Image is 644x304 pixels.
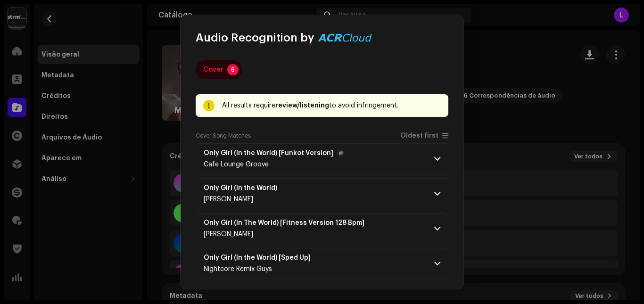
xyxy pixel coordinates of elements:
[204,266,272,272] span: Nightcore Remix Guys
[196,213,448,244] p-accordion-header: Only Girl (In The World) [Fitness Version 128 Bpm][PERSON_NAME]
[204,149,333,157] strong: Only Girl (In the World) [Funkot Version]
[196,132,251,140] label: Cover Song Matches
[400,132,438,140] span: Oldest first
[204,161,269,168] span: Cafe Lounge Groove
[204,196,253,203] span: Todd Beasley
[204,184,289,192] span: Only Girl (In the World)
[196,143,448,174] p-accordion-header: Only Girl (In the World) [Funkot Version]Cafe Lounge Groove
[204,219,364,227] strong: Only Girl (In The World) [Fitness Version 128 Bpm]
[204,254,322,262] span: Only Girl (In the World) [Sped Up]
[196,30,314,45] span: Audio Recognition by
[203,60,223,79] div: Cover
[204,219,376,227] span: Only Girl (In The World) [Fitness Version 128 Bpm]
[196,178,448,209] p-accordion-header: Only Girl (In the World)[PERSON_NAME]
[204,231,253,238] span: Angelica
[222,100,441,111] div: All results require to avoid infringement.
[400,132,448,140] p-togglebutton: Oldest first
[204,149,345,157] span: Only Girl (In the World) [Funkot Version]
[227,64,239,75] p-badge: 6
[204,184,277,192] strong: Only Girl (In the World)
[196,248,448,279] p-accordion-header: Only Girl (In the World) [Sped Up]Nightcore Remix Guys
[275,102,329,109] strong: review/listening
[204,254,311,262] strong: Only Girl (In the World) [Sped Up]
